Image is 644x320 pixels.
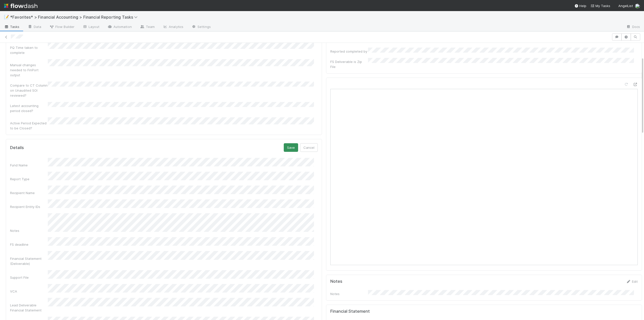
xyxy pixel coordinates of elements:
a: Docs [622,23,644,31]
div: Reported completed by [330,49,368,54]
div: Latest accounting period closed? [10,103,48,113]
span: *Favorites* > Financial Accounting > Financial Reporting Tasks [10,15,140,20]
a: Automation [103,23,136,31]
h5: Financial Statement [330,309,370,314]
div: FS deadline [10,242,48,247]
div: Financial Statement (Deliverable) [10,256,48,266]
a: Data [24,23,45,31]
div: Help [574,3,586,8]
div: FS Deliverable is Zip File [330,59,368,69]
h5: Notes [330,279,342,284]
div: Lead Deliverable Financial Statement [10,303,48,313]
span: Tasks [4,24,20,29]
div: VCA [10,289,48,294]
div: Recipient Name [10,190,48,195]
span: AngelList [618,4,633,8]
div: Report Type [10,176,48,182]
a: Edit [626,279,638,283]
span: Flow Builder [49,24,74,29]
button: Cancel [300,143,318,152]
div: Support File [10,275,48,280]
div: Compare to CT Column on Unaudited SOI reviewed? [10,83,48,98]
img: avatar_705f3a58-2659-4f93-91ad-7a5be837418b.png [635,4,640,9]
span: 📝 [4,15,9,19]
div: Notes [10,228,48,233]
h5: Details [10,145,24,150]
a: Layout [78,23,103,31]
div: Recipient Entity IDs [10,204,48,209]
span: My Tasks [590,4,610,8]
a: Settings [187,23,215,31]
div: Active Period Expected to be Closed? [10,121,48,131]
div: Notes [330,291,368,296]
a: Analytics [159,23,187,31]
a: My Tasks [590,3,610,8]
a: Flow Builder [45,23,78,31]
div: Fund Name [10,163,48,168]
img: logo-inverted-e16ddd16eac7371096b0.svg [4,2,37,10]
button: Save [284,143,298,152]
div: Manual changes needed to FinPort output [10,62,48,78]
div: PQ Time taken to complete [10,45,48,55]
a: Team [136,23,159,31]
